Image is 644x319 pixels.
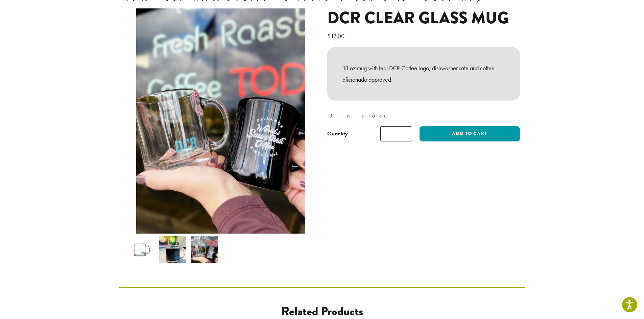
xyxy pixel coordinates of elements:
bdi: 12.00 [327,32,346,40]
h2: Related products [174,304,471,319]
img: DCR Clear Glass Mug - Image 3 [191,236,218,263]
button: Add to cart [420,126,520,141]
h1: DCR Clear Glass Mug [327,8,520,28]
img: DCR Clear Glass Mug - Image 2 [159,236,186,263]
p: 13 in stock [327,111,520,121]
div: Quantity [327,130,348,138]
input: Product quantity [380,126,412,141]
img: DCR Clear Glass Mug [127,236,154,263]
span: $ [327,32,331,40]
p: 13 oz mug with teal DCR Coffee logo; dishwasher safe and coffee-aficionado approved. [342,62,505,85]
